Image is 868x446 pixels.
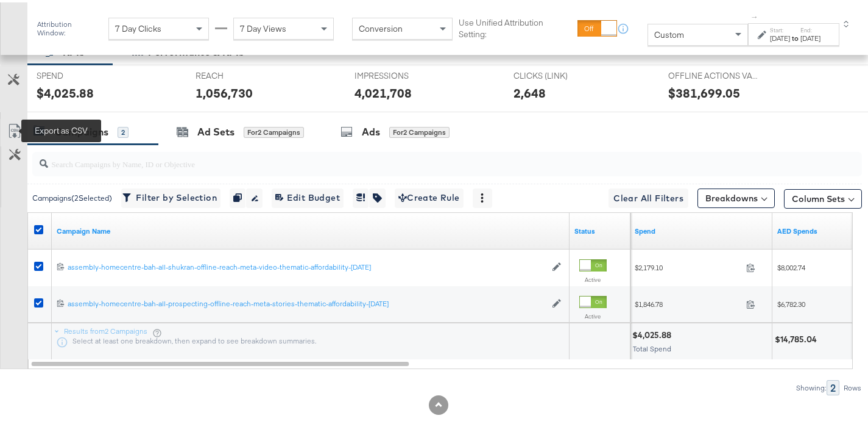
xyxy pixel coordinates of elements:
[513,82,546,99] div: 2,648
[240,21,286,32] span: 7 Day Views
[68,297,546,307] a: assembly-homecentre-bah-all-prospecting-offline-reach-meta-stories-thematic-affordability-[DATE]
[398,188,460,203] span: Create Rule
[55,123,108,137] div: Campaigns
[37,68,128,79] span: SPEND
[777,297,805,306] span: $6,782.30
[843,381,862,390] div: Rows
[635,224,767,234] a: The total amount spent to date.
[389,124,450,135] div: for 2 Campaigns
[574,224,626,234] a: Shows the current state of your Ad Campaign.
[48,145,788,168] input: Search Campaigns by Name, ID or Objective
[68,260,546,270] a: assembly-homecentre-bah-all-shukran-offline-reach-meta-video-thematic-affordability-[DATE]
[579,273,607,281] label: Active
[800,31,820,41] div: [DATE]
[613,189,683,204] span: Clear All Filters
[37,18,102,35] div: Attribution Window:
[244,124,304,135] div: for 2 Campaigns
[775,331,820,343] div: $14,785.04
[57,224,565,234] a: Your campaign name.
[68,297,546,306] div: assembly-homecentre-bah-all-prospecting-offline-reach-meta-stories-thematic-affordability-[DATE]
[272,186,344,206] button: Edit Budget
[635,261,741,270] span: $2,179.10
[362,123,380,137] div: Ads
[68,260,546,270] div: assembly-homecentre-bah-all-shukran-offline-reach-meta-video-thematic-affordability-[DATE]
[796,381,827,390] div: Showing:
[770,24,790,32] label: Start:
[784,187,862,206] button: Column Sets
[654,27,684,38] span: Custom
[115,21,161,32] span: 7 Day Clicks
[118,124,129,135] div: 2
[749,13,761,17] span: ↑
[513,68,605,79] span: CLICKS (LINK)
[790,31,800,40] strong: to
[32,190,112,201] div: Campaigns ( 2 Selected)
[668,82,740,99] div: $381,699.05
[37,82,94,99] div: $4,025.88
[355,68,446,79] span: IMPRESSIONS
[359,21,403,32] span: Conversion
[770,31,790,41] div: [DATE]
[355,82,412,99] div: 4,021,708
[196,82,253,99] div: 1,056,730
[633,342,671,351] span: Total Spend
[827,378,839,393] div: 2
[632,327,675,339] div: $4,025.88
[800,24,820,32] label: End:
[125,188,217,203] span: Filter by Selection
[395,186,464,206] button: Create Rule
[777,261,805,270] span: $8,002.74
[697,186,775,206] button: Breakdowns
[197,123,235,137] div: Ad Sets
[196,68,287,79] span: REACH
[579,310,607,318] label: Active
[668,68,760,79] span: OFFLINE ACTIONS VALUE
[609,186,688,206] button: Clear All Filters
[121,186,221,206] button: Filter by Selection
[459,15,573,37] label: Use Unified Attribution Setting:
[275,188,340,203] span: Edit Budget
[635,297,741,306] span: $1,846.78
